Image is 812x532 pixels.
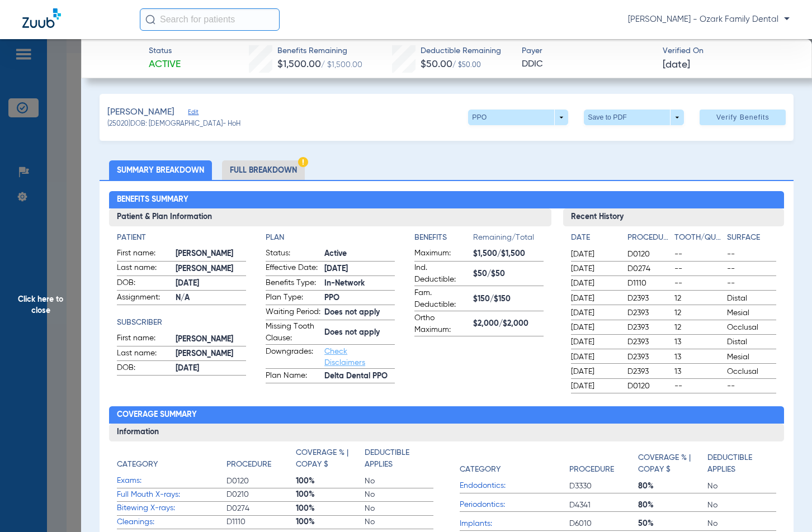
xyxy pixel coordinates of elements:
span: 100% [296,476,365,487]
img: Hazard [298,157,308,167]
app-breakdown-title: Coverage % | Copay $ [638,447,707,479]
app-breakdown-title: Procedure [627,232,671,248]
span: Does not apply [324,327,395,339]
span: D2393 [627,293,671,304]
span: First name: [117,332,172,346]
span: Ind. Deductible: [414,262,469,286]
span: 12 [674,307,723,319]
a: Check Disclaimers [324,348,365,367]
span: D6010 [569,518,638,529]
button: Verify Benefits [700,110,786,125]
app-breakdown-title: Deductible Applies [707,447,776,479]
span: No [707,500,776,511]
span: D4341 [569,500,638,511]
span: Active [324,248,395,260]
span: [DATE] [176,278,246,289]
span: $50/$50 [473,268,544,280]
span: Periodontics: [460,499,569,511]
span: 80% [638,500,707,511]
span: [DATE] [571,278,618,289]
span: Remaining/Total [473,232,544,248]
span: 12 [674,293,723,304]
span: (25020) DOB: [DEMOGRAPHIC_DATA] - HoH [107,120,240,130]
span: -- [727,381,776,392]
span: Payer [522,45,653,57]
span: In-Network [324,278,395,289]
span: Active [149,58,181,72]
span: Mesial [727,307,776,319]
app-breakdown-title: Procedure [226,447,295,474]
span: 100% [296,503,365,514]
iframe: Chat Widget [756,478,812,532]
span: -- [727,263,776,274]
span: Distal [727,293,776,304]
span: 100% [296,489,365,500]
input: Search for patients [140,8,280,31]
h4: Patient [117,232,246,244]
span: Endodontics: [460,480,569,492]
span: Plan Name: [266,370,320,383]
span: [DATE] [571,293,618,304]
span: Status [149,45,181,57]
span: D2393 [627,322,671,333]
span: No [365,516,433,528]
span: D0274 [627,263,671,274]
span: No [707,481,776,492]
app-breakdown-title: Deductible Applies [365,447,433,474]
h3: Recent History [563,208,784,226]
span: 80% [638,481,707,492]
app-breakdown-title: Date [571,232,618,248]
span: [DATE] [571,263,618,274]
h3: Patient & Plan Information [109,208,551,226]
span: Plan Type: [266,292,320,305]
h4: Procedure [627,232,671,244]
span: Downgrades: [266,346,320,368]
span: Fam. Deductible: [414,287,469,311]
span: Cleanings: [117,516,226,528]
span: Mesial [727,351,776,363]
h4: Subscriber [117,317,246,329]
span: DOB: [117,362,172,376]
h4: Plan [266,232,395,244]
span: D2393 [627,336,671,348]
span: Implants: [460,518,569,530]
h4: Procedure [226,459,271,471]
span: Ortho Maximum: [414,312,469,336]
span: [DATE] [571,351,618,363]
span: $1,500.00 [277,59,321,69]
app-breakdown-title: Category [460,447,569,479]
span: 13 [674,336,723,348]
span: -- [674,381,723,392]
h4: Surface [727,232,776,244]
span: Edit [188,108,198,119]
span: [PERSON_NAME] [176,263,246,275]
span: -- [727,278,776,289]
span: D3330 [569,481,638,492]
span: D2393 [627,366,671,377]
h4: Coverage % | Copay $ [638,452,701,476]
span: Exams: [117,475,226,487]
span: [PERSON_NAME] [176,334,246,345]
h2: Benefits Summary [109,191,783,209]
span: D0274 [226,503,295,514]
span: [PERSON_NAME] [176,248,246,260]
app-breakdown-title: Surface [727,232,776,248]
span: / $1,500.00 [321,61,362,69]
span: Waiting Period: [266,306,320,320]
h4: Deductible Applies [707,452,771,476]
img: Zuub Logo [22,8,61,28]
span: Verified On [663,45,794,57]
span: D1110 [627,278,671,289]
span: Benefits Type: [266,277,320,291]
h3: Information [109,424,783,441]
app-breakdown-title: Procedure [569,447,638,479]
span: $2,000/$2,000 [473,318,544,330]
span: Full Mouth X-rays: [117,489,226,501]
span: D2393 [627,307,671,319]
h4: Category [117,459,158,471]
h4: Category [460,464,501,476]
span: Distal [727,336,776,348]
span: No [707,518,776,529]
